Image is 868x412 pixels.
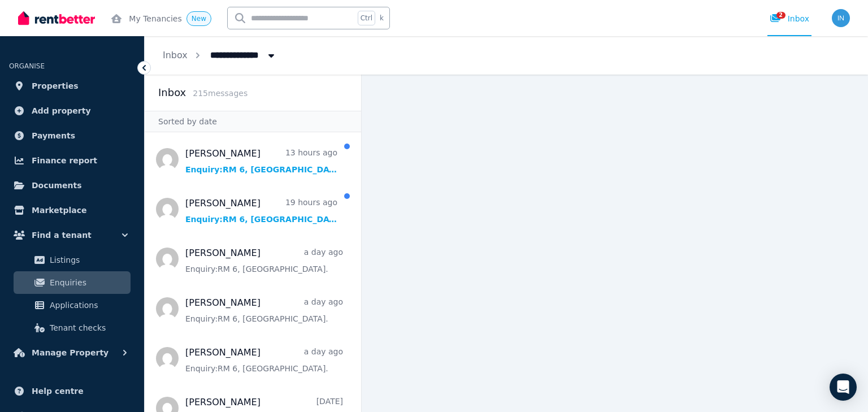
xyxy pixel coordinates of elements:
[776,12,785,19] span: 2
[32,79,79,93] span: Properties
[185,197,337,225] a: [PERSON_NAME]19 hours agoEnquiry:RM 6, [GEOGRAPHIC_DATA].
[358,11,375,25] span: Ctrl
[145,36,295,75] nav: Breadcrumb
[14,249,131,271] a: Listings
[158,85,186,101] h2: Inbox
[185,246,343,275] a: [PERSON_NAME]a day agoEnquiry:RM 6, [GEOGRAPHIC_DATA].
[9,174,135,197] a: Documents
[9,75,135,97] a: Properties
[14,294,131,316] a: Applications
[32,154,97,167] span: Finance report
[145,111,361,132] div: Sorted by date
[832,9,850,27] img: info@museliving.com.au
[185,296,343,324] a: [PERSON_NAME]a day agoEnquiry:RM 6, [GEOGRAPHIC_DATA].
[9,199,135,222] a: Marketplace
[9,124,135,147] a: Payments
[32,179,82,192] span: Documents
[380,14,384,23] span: k
[14,316,131,339] a: Tenant checks
[50,298,126,312] span: Applications
[9,224,135,246] button: Find a tenant
[830,374,857,401] div: Open Intercom Messenger
[18,10,95,27] img: RentBetter
[32,129,75,142] span: Payments
[50,253,126,267] span: Listings
[9,149,135,172] a: Finance report
[32,104,91,118] span: Add property
[9,380,135,402] a: Help centre
[14,271,131,294] a: Enquiries
[32,384,84,398] span: Help centre
[163,50,188,60] a: Inbox
[192,15,206,23] span: New
[185,147,337,175] a: [PERSON_NAME]13 hours agoEnquiry:RM 6, [GEOGRAPHIC_DATA].
[185,346,343,374] a: [PERSON_NAME]a day agoEnquiry:RM 6, [GEOGRAPHIC_DATA].
[9,99,135,122] a: Add property
[50,321,126,335] span: Tenant checks
[32,346,108,359] span: Manage Property
[32,203,86,217] span: Marketplace
[145,132,361,412] nav: Message list
[193,89,248,98] span: 215 message s
[9,341,135,364] button: Manage Property
[770,13,809,24] div: Inbox
[9,62,45,70] span: ORGANISE
[32,228,92,242] span: Find a tenant
[50,276,126,289] span: Enquiries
